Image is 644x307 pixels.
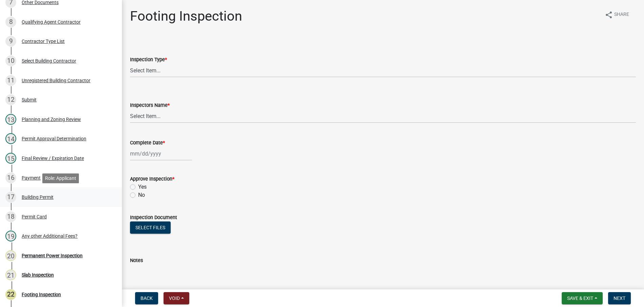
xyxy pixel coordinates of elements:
[22,20,81,24] div: Qualifying Agent Contractor
[42,173,79,183] div: Role: Applicant
[130,258,143,263] label: Notes
[5,114,16,125] div: 13
[599,8,635,21] button: shareShare
[169,296,180,301] span: Void
[22,253,83,258] div: Permanent Power Inspection
[562,292,603,304] button: Save & Exit
[5,55,16,66] div: 10
[130,8,242,24] h1: Footing Inspection
[138,183,147,191] label: Yes
[5,250,16,261] div: 20
[22,39,65,44] div: Contractor Type List
[22,97,37,102] div: Submit
[130,141,165,145] label: Complete Date
[22,195,53,199] div: Building Permit
[5,94,16,105] div: 12
[22,175,41,180] div: Payment
[5,269,16,280] div: 21
[22,214,47,219] div: Permit Card
[5,211,16,222] div: 18
[22,156,84,161] div: Final Review / Expiration Date
[22,273,54,277] div: Slab Inspection
[130,103,170,108] label: Inspectors Name
[138,191,145,199] label: No
[130,57,167,62] label: Inspection Type
[608,292,631,304] button: Next
[5,289,16,300] div: 22
[5,36,16,47] div: 9
[614,296,625,301] span: Next
[22,234,78,238] div: Any other Additional Fees?
[135,292,158,304] button: Back
[5,153,16,164] div: 15
[614,11,629,19] span: Share
[5,17,16,27] div: 8
[5,231,16,241] div: 19
[5,75,16,86] div: 11
[22,292,61,297] div: Footing Inspection
[22,78,90,83] div: Unregistered Building Contractor
[130,177,174,182] label: Approve Inspection
[130,221,171,234] button: Select files
[22,117,81,122] div: Planning and Zoning Review
[130,147,192,161] input: mm/dd/yyyy
[164,292,189,304] button: Void
[5,133,16,144] div: 14
[141,296,153,301] span: Back
[5,192,16,203] div: 17
[22,58,76,63] div: Select Building Contractor
[567,296,593,301] span: Save & Exit
[605,11,613,19] i: share
[5,172,16,183] div: 16
[130,215,177,220] label: Inspection Document
[22,136,86,141] div: Permit Approval Determination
